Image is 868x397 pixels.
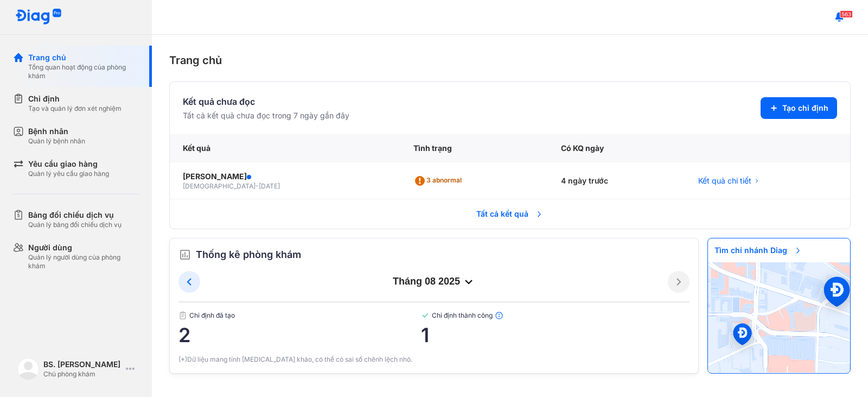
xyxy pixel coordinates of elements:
[761,97,837,119] button: Tạo chỉ định
[548,162,685,200] div: 4 ngày trước
[28,137,85,146] div: Quản lý bệnh nhân
[28,63,139,80] div: Tổng quan hoạt động của phòng khám
[495,311,503,320] img: info.7e716105.svg
[421,311,690,320] span: Chỉ định thành công
[183,182,256,190] span: [DEMOGRAPHIC_DATA]
[548,134,685,162] div: Có KQ ngày
[421,324,690,346] span: 1
[256,182,259,190] span: -
[840,10,853,18] span: 563
[196,247,301,262] span: Thống kê phòng khám
[178,311,421,320] span: Chỉ định đã tạo
[28,52,139,63] div: Trang chủ
[43,370,122,379] div: Chủ phòng khám
[28,126,85,137] div: Bệnh nhân
[178,311,187,320] img: document.50c4cfd0.svg
[28,220,122,229] div: Quản lý bảng đối chiếu dịch vụ
[421,311,430,320] img: checked-green.01cc79e0.svg
[28,242,139,253] div: Người dùng
[17,358,39,380] img: logo
[782,103,828,114] span: Tạo chỉ định
[183,95,349,108] div: Kết quả chưa đọc
[43,359,122,370] div: BS. [PERSON_NAME]
[400,134,548,162] div: Tình trạng
[28,159,109,169] div: Yêu cầu giao hàng
[170,134,400,162] div: Kết quả
[169,52,851,68] div: Trang chủ
[200,275,668,288] div: tháng 08 2025
[698,175,751,186] span: Kết quả chi tiết
[470,202,550,226] span: Tất cả kết quả
[28,253,139,270] div: Quản lý người dùng của phòng khám
[259,182,280,190] span: [DATE]
[178,248,192,261] img: order.5a6da16c.svg
[178,355,690,364] div: (*)Dữ liệu mang tính [MEDICAL_DATA] khảo, có thể có sai số chênh lệch nhỏ.
[178,324,421,346] span: 2
[183,171,387,182] div: [PERSON_NAME]
[183,110,349,121] div: Tất cả kết quả chưa đọc trong 7 ngày gần đây
[28,169,109,178] div: Quản lý yêu cầu giao hàng
[28,210,122,220] div: Bảng đối chiếu dịch vụ
[15,9,62,26] img: logo
[413,172,466,190] div: 3 abnormal
[28,93,122,104] div: Chỉ định
[708,238,809,262] span: Tìm chi nhánh Diag
[28,104,122,113] div: Tạo và quản lý đơn xét nghiệm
